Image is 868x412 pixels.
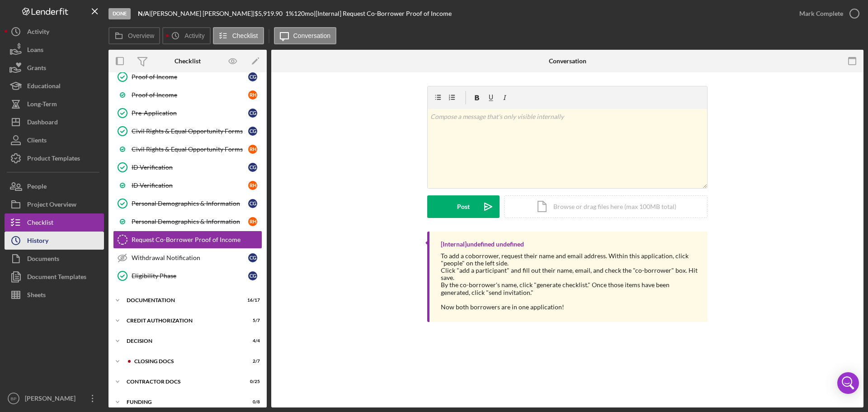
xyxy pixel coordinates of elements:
[27,23,49,43] div: Activity
[293,32,331,39] label: Conversation
[244,338,260,344] div: 4 / 4
[5,250,104,268] button: Documents
[127,379,237,384] div: Contractor Docs
[27,232,48,252] div: History
[248,163,257,172] div: C G
[132,182,248,189] div: ID Verification
[248,109,257,118] div: C G
[837,372,859,394] div: Open Intercom Messenger
[799,5,843,23] div: Mark Complete
[274,27,337,44] button: Conversation
[5,268,104,286] button: Document Templates
[27,268,86,288] div: Document Templates
[441,281,698,296] div: By the co-borrower's name, click "generate checklist." Once those items have been generated, clic...
[5,95,104,113] a: Long-Term
[294,10,314,17] div: 120 mo
[27,177,47,198] div: People
[113,213,262,231] a: Personal Demographics & InformationRH
[132,272,248,279] div: Eligibility Phase
[314,10,452,17] div: | [Internal] Request Co-Borrower Proof of Income
[248,127,257,136] div: C G
[255,10,285,17] div: $5,919.90
[113,194,262,213] a: Personal Demographics & InformationCG
[27,250,59,270] div: Documents
[27,213,53,234] div: Checklist
[5,232,104,250] button: History
[27,286,46,306] div: Sheets
[27,95,57,115] div: Long-Term
[244,318,260,323] div: 5 / 7
[441,241,524,248] div: [Internal] undefined undefined
[27,131,47,152] div: Clients
[248,217,257,226] div: R H
[132,200,248,207] div: Personal Demographics & Information
[113,231,262,249] a: Request Co-Borrower Proof of Income
[127,318,237,323] div: CREDIT AUTHORIZATION
[127,298,237,303] div: Documentation
[27,41,43,61] div: Loans
[248,72,257,81] div: C G
[27,195,76,216] div: Project Overview
[132,254,248,261] div: Withdrawal Notification
[248,253,257,262] div: C G
[108,27,160,44] button: Overview
[127,338,237,344] div: Decision
[175,57,201,65] div: Checklist
[244,399,260,405] div: 0 / 8
[138,9,149,17] b: N/A
[5,59,104,77] button: Grants
[248,90,257,99] div: R H
[113,122,262,140] a: Civil Rights & Equal Opportunity FormsCG
[5,23,104,41] a: Activity
[132,128,248,135] div: Civil Rights & Equal Opportunity Forms
[132,109,248,117] div: Pre-Application
[132,91,248,99] div: Proof of Income
[5,77,104,95] button: Educational
[5,41,104,59] button: Loans
[113,68,262,86] a: Proof of IncomeCG
[5,177,104,195] button: People
[5,113,104,131] a: Dashboard
[244,379,260,384] div: 0 / 25
[151,10,255,17] div: [PERSON_NAME] [PERSON_NAME] |
[248,271,257,280] div: C G
[113,249,262,267] a: Withdrawal NotificationCG
[248,145,257,154] div: R H
[23,389,81,410] div: [PERSON_NAME]
[113,86,262,104] a: Proof of IncomeRH
[5,213,104,232] button: Checklist
[132,236,262,243] div: Request Co-Borrower Proof of Income
[11,396,17,401] text: BP
[213,27,264,44] button: Checklist
[132,146,248,153] div: Civil Rights & Equal Opportunity Forms
[127,399,237,405] div: Funding
[5,131,104,149] button: Clients
[441,303,698,311] div: Now both borrowers are in one application!
[138,10,151,17] div: |
[132,164,248,171] div: ID Verification
[441,252,698,267] div: To add a coborrower, request their name and email address. Within this application, click "people...
[108,8,131,19] div: Done
[128,32,154,39] label: Overview
[285,10,294,17] div: 1 %
[5,149,104,167] button: Product Templates
[113,140,262,158] a: Civil Rights & Equal Opportunity FormsRH
[441,267,698,281] div: Click "add a participant" and fill out their name, email, and check the "co-borrower" box. Hit save.
[5,286,104,304] button: Sheets
[132,73,248,81] div: Proof of Income
[27,149,80,170] div: Product Templates
[427,195,500,218] button: Post
[244,298,260,303] div: 16 / 17
[5,195,104,213] button: Project Overview
[27,113,58,133] div: Dashboard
